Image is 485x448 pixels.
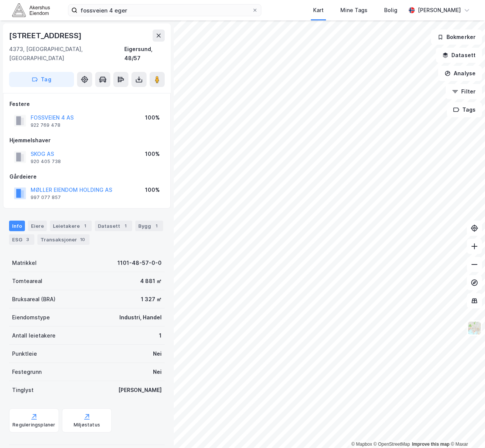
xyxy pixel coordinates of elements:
[145,149,160,159] div: 100%
[351,442,372,447] a: Mapbox
[95,221,132,231] div: Datasett
[77,5,252,16] input: Søk på adresse, matrikkel, gårdeiere, leietakere eller personer
[12,386,34,395] div: Tinglyst
[412,442,449,447] a: Improve this map
[117,258,162,268] div: 1101-48-57-0-0
[24,236,31,243] div: 3
[374,442,410,447] a: OpenStreetMap
[141,295,162,304] div: 1 327 ㎡
[145,113,160,122] div: 100%
[12,349,37,358] div: Punktleie
[135,221,163,231] div: Bygg
[37,234,90,245] div: Transaksjoner
[12,295,56,304] div: Bruksareal (BRA)
[447,412,485,448] div: Kontrollprogram for chat
[438,66,482,81] button: Analyse
[9,72,74,87] button: Tag
[28,221,47,231] div: Eiere
[12,258,37,268] div: Matrikkel
[12,422,55,428] div: Reguleringsplaner
[12,3,50,17] img: akershus-eiendom-logo.9091f326c980b4bce74ccdd9f866810c.svg
[119,313,162,322] div: Industri, Handel
[140,277,162,286] div: 4 881 ㎡
[12,313,50,322] div: Eiendomstype
[447,412,485,448] iframe: Chat Widget
[79,236,86,243] div: 10
[12,367,42,376] div: Festegrunn
[31,159,61,165] div: 920 405 738
[12,331,56,340] div: Antall leietakere
[159,331,162,340] div: 1
[9,234,34,245] div: ESG
[9,221,25,231] div: Info
[313,6,324,15] div: Kart
[153,222,160,230] div: 1
[467,321,482,335] img: Z
[9,100,164,109] div: Festere
[384,6,397,15] div: Bolig
[446,84,482,99] button: Filter
[9,45,124,63] div: 4373, [GEOGRAPHIC_DATA], [GEOGRAPHIC_DATA]
[31,122,60,128] div: 922 769 478
[153,349,162,358] div: Nei
[50,221,92,231] div: Leietakere
[9,30,83,42] div: [STREET_ADDRESS]
[12,277,42,286] div: Tomteareal
[9,136,164,145] div: Hjemmelshaver
[447,102,482,117] button: Tags
[31,194,61,201] div: 997 077 857
[153,367,162,376] div: Nei
[74,422,100,428] div: Miljøstatus
[340,6,368,15] div: Mine Tags
[436,48,482,63] button: Datasett
[124,45,165,63] div: Eigersund, 48/57
[118,386,162,395] div: [PERSON_NAME]
[431,30,482,45] button: Bokmerker
[145,185,160,194] div: 100%
[81,222,89,230] div: 1
[9,172,164,181] div: Gårdeiere
[418,6,461,15] div: [PERSON_NAME]
[122,222,129,230] div: 1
